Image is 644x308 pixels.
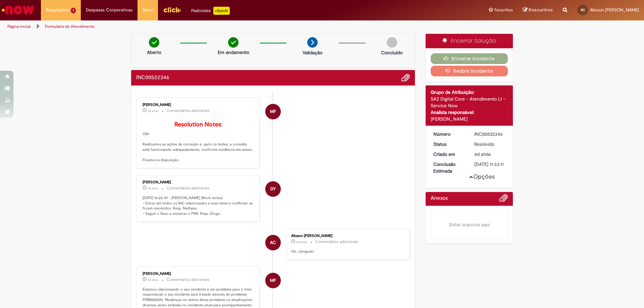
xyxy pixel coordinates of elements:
div: [PERSON_NAME] [143,272,254,276]
div: Alisson [PERSON_NAME] [291,234,403,238]
span: Alisson [PERSON_NAME] [590,7,639,13]
dt: Criado em [428,151,470,158]
a: Rascunhos [523,7,553,13]
img: arrow-next.png [307,37,318,48]
div: Padroniza [191,7,230,15]
p: Validação [303,49,322,56]
div: 28/08/2025 09:33:11 [474,151,505,158]
a: Página inicial [7,24,31,29]
span: 3d atrás [148,186,158,190]
dt: Conclusão Estimada [428,161,470,174]
div: Matheus Ferreira [265,104,281,119]
span: AC [581,8,585,12]
div: Grupo de Atribuição: [431,89,508,96]
img: img-circle-grey.png [387,37,397,48]
div: SAZ Digital Core - Atendimento L1 - Service Now [431,96,508,109]
em: Soltar arquivos aqui [431,211,508,238]
p: Olá! Realizamos as ações de correção e, após os testes, a consulta está funcionando adequadamente... [143,121,254,163]
p: Estamos relacionando o seu incidente a um problema para o time responsável, o seu incidente será ... [143,287,254,308]
span: 4d atrás [148,278,158,282]
button: Encerrar Incidente [431,53,508,64]
button: Adicionar anexos [401,73,410,82]
h2: INC00522346 Histórico de tíquete [136,75,169,81]
small: Comentários adicionais [167,108,210,114]
div: [PERSON_NAME] [143,103,254,107]
time: 29/08/2025 17:49:21 [148,109,158,113]
ul: Trilhas de página [5,20,424,33]
span: DY [270,181,276,197]
span: Despesas Corporativas [86,7,132,13]
span: Favoritos [494,7,513,13]
button: Reabrir Incidente [431,66,508,76]
time: 28/08/2025 11:11:47 [148,278,158,282]
div: Analista responsável: [431,109,508,116]
div: INC00522346 [474,131,505,137]
p: [DATE] 16:26:39 - [PERSON_NAME] (Work notes) - Entrar em todos os INC relacionados a esse tema e ... [143,195,254,217]
p: Em andamento [218,49,249,56]
p: +GenAi [213,7,230,15]
p: Ok, obrigado! [291,249,403,254]
div: [PERSON_NAME] [431,116,508,122]
span: MF [270,104,276,120]
span: Requisições [46,7,69,13]
span: 3d atrás [148,109,158,113]
div: Matheus Ferreira [265,273,281,288]
dt: Número [428,131,470,137]
span: 4d atrás [296,240,307,244]
small: Comentários adicionais [167,185,210,191]
button: Adicionar anexos [499,194,508,206]
time: 28/08/2025 11:29:39 [296,240,307,244]
img: check-circle-green.png [228,37,238,48]
img: check-circle-green.png [149,37,159,48]
b: Resolution Notes: [174,121,222,128]
span: 4d atrás [474,151,491,157]
dt: Status [428,141,470,147]
p: Aberto [147,49,161,56]
span: Rascunhos [529,7,553,13]
p: Concluído [381,49,402,56]
div: Resolvido [474,141,505,147]
div: Alisson Diego Pinheiro Da Costa [265,235,281,250]
time: 29/08/2025 16:26:40 [148,186,158,190]
div: Diogo Yatsu [265,181,281,197]
span: MF [270,272,276,289]
img: ServiceNow [1,3,35,17]
div: [PERSON_NAME] [143,180,254,184]
span: 1 [71,8,76,13]
span: More [143,7,153,13]
h2: Anexos [431,195,448,201]
img: click_logo_yellow_360x200.png [163,5,181,15]
a: Formulário de Atendimento [45,24,95,29]
small: Comentários adicionais [315,239,358,245]
div: [DATE] 11:33:11 [474,161,505,168]
span: AC [270,235,276,251]
time: 28/08/2025 09:33:11 [474,151,491,157]
div: Encerrar Solução [426,34,513,48]
small: Comentários adicionais [167,277,210,283]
